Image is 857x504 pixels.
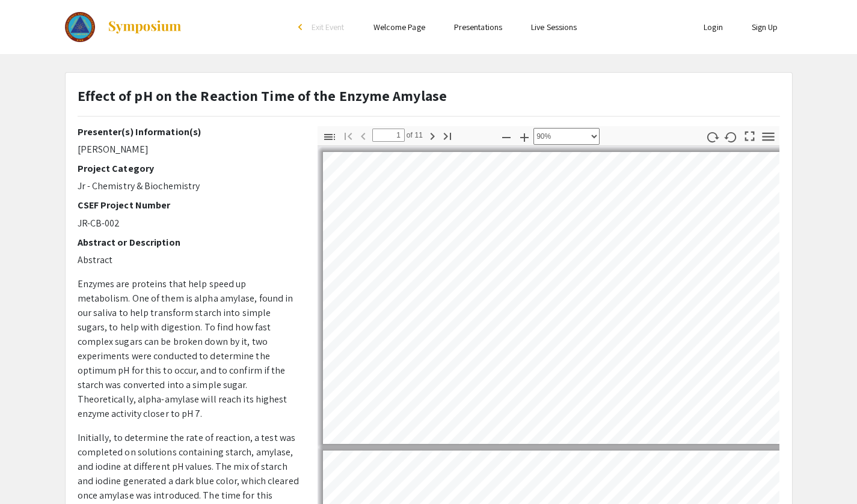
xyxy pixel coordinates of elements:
button: Zoom Out [496,128,517,145]
img: The Colorado Science & Engineering Fair [65,12,96,42]
h2: CSEF Project Number [78,199,299,211]
div: arrow_back_ios [298,23,306,31]
button: Go to Last Page [437,127,458,144]
span: of 11 [405,129,423,142]
span: Exit Event [312,22,345,32]
a: Live Sessions [531,22,577,32]
button: Toggle Sidebar [319,128,340,145]
button: Switch to Presentation Mode [739,126,760,144]
a: Login [704,22,723,32]
a: Presentations [454,22,502,32]
button: Zoom In [514,128,535,145]
select: Zoom [533,128,600,145]
button: Tools [758,128,778,145]
p: Jr - Chemistry & Biochemistry [78,179,299,193]
p: JR-CB-002 [78,216,299,231]
h2: Presenter(s) Information(s) [78,126,299,138]
img: Symposium by ForagerOne [107,20,182,34]
button: Next Page [422,127,443,144]
button: Rotate Counterclockwise [720,128,741,145]
h2: Project Category [78,163,299,174]
a: Sign Up [752,22,778,32]
a: The Colorado Science & Engineering Fair [65,12,183,42]
button: Rotate Clockwise [702,128,722,145]
a: Welcome Page [373,22,425,32]
strong: Effect of pH on the Reaction Time of the Enzyme Amylase [78,86,447,105]
iframe: Chat [9,450,51,495]
div: Page 1 [318,147,848,449]
button: Previous Page [353,127,373,144]
button: Go to First Page [338,127,358,144]
p: [PERSON_NAME] [78,142,299,157]
p: Enzymes are proteins that help speed up metabolism. One of them is alpha amylase, found in our sa... [78,277,299,421]
p: Abstract [78,253,299,267]
input: Page [372,129,405,142]
h2: Abstract or Description [78,237,299,248]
